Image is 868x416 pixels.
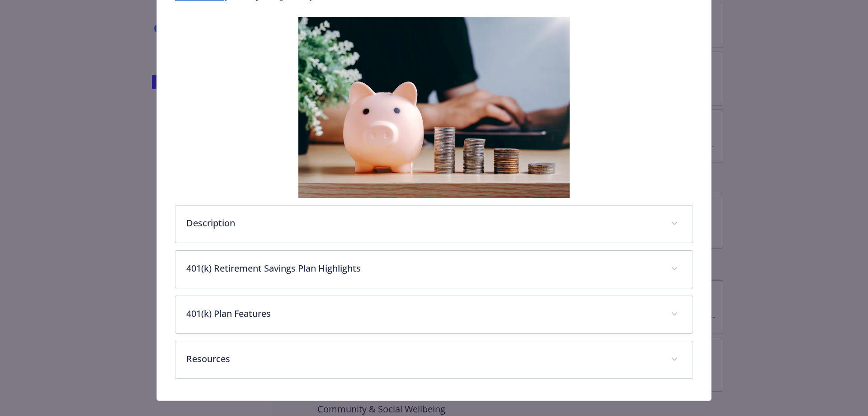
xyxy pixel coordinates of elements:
[175,206,693,243] div: Description
[175,341,693,378] div: Resources
[175,251,693,288] div: 401(k) Retirement Savings Plan Highlights
[186,216,660,230] p: Description
[175,296,693,333] div: 401(k) Plan Features
[186,262,660,275] p: 401(k) Retirement Savings Plan Highlights
[186,307,660,320] p: 401(k) Plan Features
[298,17,570,198] img: banner
[186,352,660,366] p: Resources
